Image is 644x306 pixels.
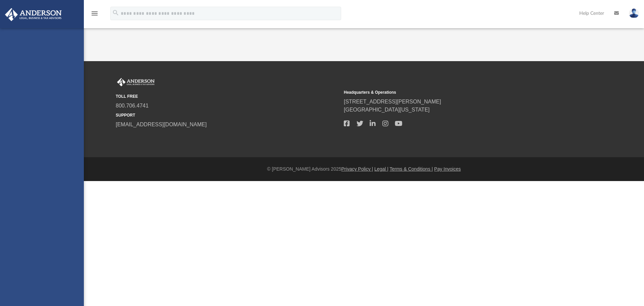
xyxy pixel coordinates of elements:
i: menu [91,9,99,17]
div: © [PERSON_NAME] Advisors 2025 [84,166,644,173]
small: TOLL FREE [116,93,339,99]
small: Headquarters & Operations [344,89,567,95]
a: Pay Invoices [434,166,461,172]
i: search [112,9,119,16]
a: Terms & Conditions | [390,166,433,172]
a: [GEOGRAPHIC_DATA][US_STATE] [344,107,430,113]
a: menu [91,13,99,17]
a: Legal | [374,166,388,172]
small: SUPPORT [116,112,339,118]
a: [STREET_ADDRESS][PERSON_NAME] [344,99,441,104]
a: Privacy Policy | [341,166,373,172]
img: User Pic [629,8,639,18]
img: Anderson Advisors Platinum Portal [116,78,156,87]
img: Anderson Advisors Platinum Portal [3,8,64,21]
a: 800.706.4741 [116,103,149,108]
a: [EMAIL_ADDRESS][DOMAIN_NAME] [116,122,207,127]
